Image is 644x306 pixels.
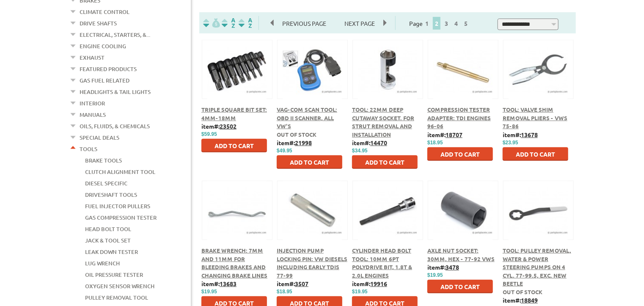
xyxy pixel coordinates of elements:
span: Add to Cart [215,142,254,149]
a: Clutch Alignment Tool [85,166,155,177]
u: 21998 [295,139,312,146]
a: Axle Nut Socket: 30mm, Hex - 77-92 VWs [427,247,495,262]
button: Add to Cart [503,147,568,161]
a: Injection Pump Locking Pin: VW Diesels including early TDIs 77-99 [277,247,347,279]
span: $19.95 [201,289,217,295]
a: Previous Page [271,19,336,27]
span: Out of stock [503,288,542,295]
a: Leak down Tester [85,246,138,257]
span: $19.95 [352,289,368,295]
a: Oils, Fluids, & Chemicals [80,121,150,132]
b: item#: [201,280,237,287]
a: Lug Wrench [85,258,120,269]
span: $23.95 [503,140,518,146]
a: Special Deals [80,132,119,143]
span: $49.95 [277,148,292,154]
a: 5 [462,19,470,27]
a: Tool: Valve Shim Removal Pliers - VWs 75-86 [503,106,567,130]
u: 13678 [521,131,538,138]
a: Drive Shafts [80,18,117,29]
b: item#: [277,280,308,287]
span: Add to Cart [440,283,480,290]
a: Tool: Pulley Removal, Water & Power Steering Pumps on 4 Cyl. 77-99.5, exc. New Beetle [503,247,571,287]
u: 19916 [370,280,387,287]
a: VAG-COM Scan Tool: OBD II Scanner, All VW's [277,106,337,130]
a: Brake Wrench: 7mm and 11mm for bleeding brakes and changing brake Lines [201,247,267,279]
a: Exhaust [80,52,105,63]
a: Oxygen Sensor Wrench [85,281,154,292]
button: Add to Cart [352,155,418,169]
button: Add to Cart [427,280,493,293]
span: $18.95 [427,140,443,146]
span: $59.95 [201,131,217,137]
b: item#: [352,139,387,146]
span: Add to Cart [365,158,405,166]
img: Sort by Headline [220,18,237,28]
u: 3478 [446,263,459,271]
button: Add to Cart [427,147,493,161]
b: item#: [427,263,459,271]
b: item#: [503,131,538,138]
a: Headlights & Tail Lights [80,86,151,97]
span: Add to Cart [516,150,555,158]
a: 4 [452,19,460,27]
a: Cylinder Head Bolt Tool: 10mm 6pt Polydrive Bit, 1.8T & 2.0L Engines [352,247,412,279]
a: 3 [443,19,450,27]
a: Climate Control [80,6,129,17]
a: 1 [423,19,431,27]
u: 18849 [521,296,538,304]
div: Page [395,16,484,30]
u: 3507 [295,280,308,287]
b: item#: [201,122,237,130]
span: $18.95 [277,289,292,295]
a: Compression Tester Adapter: TDI engines 96-06 [427,106,491,130]
a: Electrical, Starters, &... [80,29,150,40]
b: item#: [503,296,538,304]
span: Next Page [336,17,383,30]
a: Manuals [80,109,106,120]
a: Gas Fuel Related [80,75,129,86]
u: 13683 [220,280,237,287]
a: Interior [80,98,105,109]
a: Gas Compression Tester [85,212,157,223]
b: item#: [427,131,462,138]
span: Previous Page [274,17,335,30]
a: Oil Pressure Tester [85,269,143,280]
img: Sort by Sales Rank [237,18,254,28]
span: Add to Cart [290,158,329,166]
a: Pulley Removal Tool [85,292,148,303]
a: Next Page [336,19,383,27]
a: Engine Cooling [80,41,126,52]
img: filterpricelow.svg [203,18,220,28]
span: $34.95 [352,148,368,154]
span: Out of stock [277,131,316,138]
a: Head Bolt Tool [85,223,131,234]
button: Add to Cart [201,139,267,152]
a: Tool: 22mm Deep Cutaway Socket. For strut removal and installation [352,106,414,138]
button: Add to Cart [277,155,342,169]
a: Tools [80,143,97,154]
a: Diesel Specific [85,178,127,189]
a: Fuel Injector Pullers [85,201,150,212]
b: item#: [352,280,387,287]
a: Driveshaft Tools [85,189,137,200]
u: 23502 [220,122,237,130]
a: Brake Tools [85,155,122,166]
span: 2 [433,17,440,30]
span: Add to Cart [440,150,480,158]
a: Triple Square Bit Set: 4mm-18mm [201,106,267,121]
a: Featured Products [80,63,137,74]
b: item#: [277,139,312,146]
u: 14470 [370,139,387,146]
span: $19.95 [427,272,443,278]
